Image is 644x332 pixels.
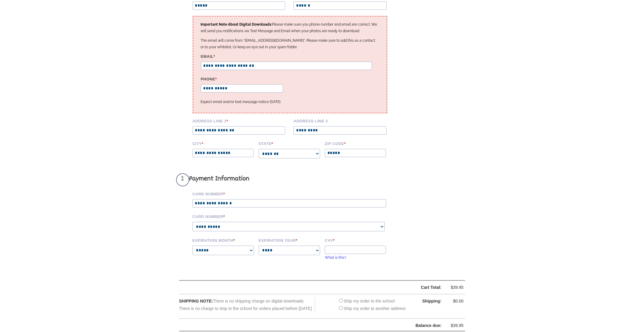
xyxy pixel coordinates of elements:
[193,191,395,196] label: Card Number
[259,237,321,243] label: Expiration Year
[201,37,379,50] p: The email will come from "[EMAIL_ADDRESS][DOMAIN_NAME]". Please make sure to add this as a contac...
[201,53,379,59] label: Email
[193,213,395,219] label: Card Number
[193,237,255,243] label: Expiration Month
[294,118,391,123] label: Address Line 2
[179,322,442,329] div: Balance due:
[194,284,442,291] div: Cart Total:
[193,141,255,146] label: City
[325,237,387,243] label: CVV
[325,255,346,260] a: What is this?
[446,284,464,291] div: $39.95
[325,141,387,146] label: Zip code
[193,118,290,123] label: Address Line 1
[176,173,395,186] h3: Payment Information
[412,297,442,305] div: Shipping:
[201,76,286,81] label: Phone
[176,173,189,186] span: 2
[338,297,406,312] div: Ship my order to the school Ship my order to another address
[259,141,321,146] label: State
[179,297,315,312] div: There is no shipping charge on digital downloads. There is no charge to ship to the school for or...
[201,22,272,27] strong: Important Note About Digital Downloads:
[201,21,379,34] p: Please make sure you phone number and email are correct. We will send you notifications via Text ...
[446,322,464,329] div: $39.95
[201,99,379,105] p: Expect email and/or text message notice [DATE].
[446,297,464,305] div: $0.00
[179,299,213,303] span: SHIPPING NOTE:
